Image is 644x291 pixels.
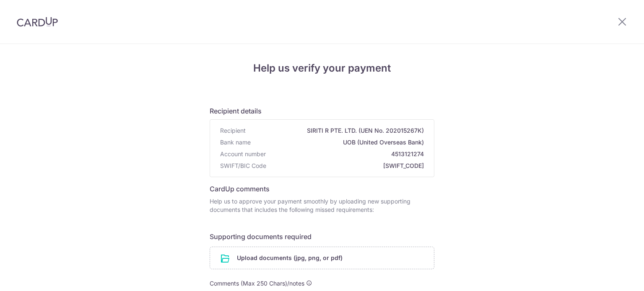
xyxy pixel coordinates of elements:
[220,126,246,135] span: Recipient
[17,17,58,27] img: CardUp
[254,138,424,147] span: UOB (United Overseas Bank)
[270,162,424,170] span: [SWIFT_CODE]
[220,150,266,158] span: Account number
[220,162,266,170] span: SWIFT/BIC Code
[269,150,424,158] span: 4513121274
[210,197,434,214] p: Help us to approve your payment smoothly by uploading new supporting documents that includes the ...
[210,232,434,242] h6: Supporting documents required
[210,184,434,194] h6: CardUp comments
[210,106,434,116] h6: Recipient details
[210,280,304,287] span: Comments (Max 250 Chars)/notes
[590,266,636,287] iframe: Opens a widget where you can find more information
[249,126,424,135] span: SIRITI R PTE. LTD. (UEN No. 202015267K)
[210,247,434,269] div: Upload documents (jpg, png, or pdf)
[210,61,434,76] h4: Help us verify your payment
[220,138,251,147] span: Bank name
